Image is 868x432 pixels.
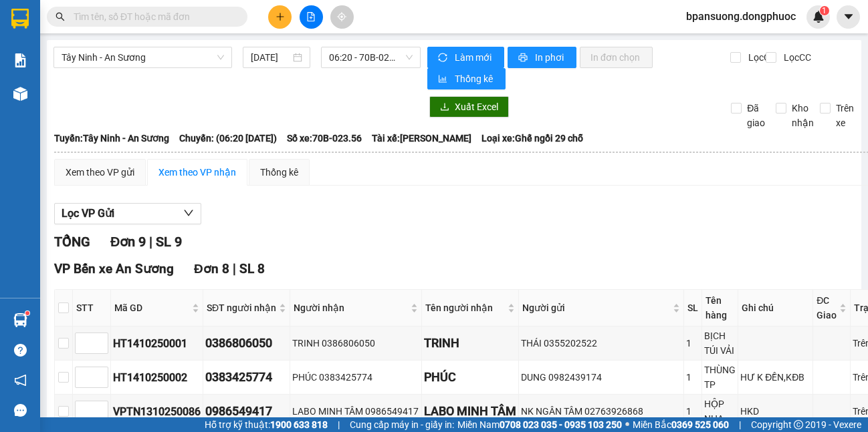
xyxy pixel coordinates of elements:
[671,419,729,430] strong: 0369 525 060
[205,368,288,387] div: 0383425774
[457,417,622,432] span: Miền Nam
[203,361,290,395] td: 0383425774
[742,101,770,130] span: Đã giao
[508,47,576,68] button: printerIn phơi
[270,419,328,430] strong: 1900 633 818
[114,300,189,315] span: Mã GD
[481,131,583,146] span: Loại xe: Ghế ngồi 29 chỗ
[111,395,203,429] td: VPTN1310250086
[113,369,201,386] div: HT1410250002
[438,53,449,63] span: sync
[158,165,236,180] div: Xem theo VP nhận
[422,395,519,429] td: LABO MINH TÂM
[817,293,837,322] span: ĐC Giao
[54,234,90,250] span: TỔNG
[251,50,291,65] input: 14/10/2025
[372,131,471,146] span: Tài xế: [PERSON_NAME]
[427,47,504,68] button: syncLàm mới
[625,422,629,427] span: ⚪️
[633,417,729,432] span: Miền Bắc
[54,203,201,224] button: Lọc VP Gửi
[111,361,203,395] td: HT1410250002
[704,397,736,426] div: HỘP NHA
[350,417,454,432] span: Cung cấp máy in - giấy in:
[194,261,229,276] span: Đơn 8
[812,11,825,23] img: icon-new-feature
[429,96,509,118] button: downloadXuất Excel
[13,313,27,327] img: warehouse-icon
[233,261,236,276] span: |
[521,336,681,351] div: THÁI 0355202522
[522,300,670,315] span: Người gửi
[292,370,419,385] div: PHÚC 0383425774
[424,368,516,387] div: PHÚC
[156,234,182,250] span: SL 9
[424,402,516,421] div: LABO MINH TÂM
[704,329,736,358] div: BỊCH TÚI VẢI
[276,12,285,21] span: plus
[292,336,419,351] div: TRINH 0386806050
[837,5,860,29] button: caret-down
[113,403,201,420] div: VPTN1310250086
[179,131,277,146] span: Chuyến: (06:20 [DATE])
[535,50,566,65] span: In phơi
[521,370,681,385] div: DUNG 0982439174
[74,9,231,24] input: Tìm tên, số ĐT hoặc mã đơn
[521,404,681,419] div: NK NGÂN TÂM 02763926868
[330,5,354,29] button: aim
[14,404,27,417] span: message
[739,417,741,432] span: |
[422,361,519,395] td: PHÚC
[66,165,134,180] div: Xem theo VP gửi
[13,53,27,67] img: solution-icon
[292,404,419,419] div: LABO MINH TÂM 0986549417
[424,334,516,353] div: TRINH
[14,374,27,387] span: notification
[205,417,328,432] span: Hỗ trợ kỹ thuật:
[207,300,276,315] span: SĐT người nhận
[686,404,699,419] div: 1
[500,419,622,430] strong: 0708 023 035 - 0935 103 250
[62,47,224,67] span: Tây Ninh - An Sương
[73,290,111,327] th: STT
[425,300,505,315] span: Tên người nhận
[455,99,498,114] span: Xuất Excel
[205,402,288,421] div: 0986549417
[455,50,494,65] span: Làm mới
[518,53,530,63] span: printer
[113,335,201,352] div: HT1410250001
[203,395,290,429] td: 0986549417
[427,68,506,89] button: bar-chartThống kê
[822,6,827,15] span: 1
[239,261,265,276] span: SL 8
[440,102,449,113] span: download
[62,205,114,222] span: Lọc VP Gửi
[743,50,778,65] span: Lọc CR
[778,50,813,65] span: Lọc CC
[702,290,738,327] th: Tên hàng
[843,11,855,23] span: caret-down
[580,47,653,68] button: In đơn chọn
[675,8,806,25] span: bpansuong.dongphuoc
[684,290,702,327] th: SL
[422,327,519,361] td: TRINH
[740,370,810,385] div: HƯ K ĐỀN,KĐB
[14,344,27,357] span: question-circle
[25,311,29,315] sup: 1
[820,6,829,15] sup: 1
[11,9,29,29] img: logo-vxr
[738,290,813,327] th: Ghi chú
[268,5,292,29] button: plus
[260,165,298,180] div: Thống kê
[455,71,495,86] span: Thống kê
[110,234,146,250] span: Đơn 9
[329,47,413,67] span: 06:20 - 70B-023.56
[306,12,316,21] span: file-add
[294,300,408,315] span: Người nhận
[337,12,346,21] span: aim
[300,5,323,29] button: file-add
[54,133,169,144] b: Tuyến: Tây Ninh - An Sương
[54,261,174,276] span: VP Bến xe An Sương
[794,420,803,429] span: copyright
[786,101,819,130] span: Kho nhận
